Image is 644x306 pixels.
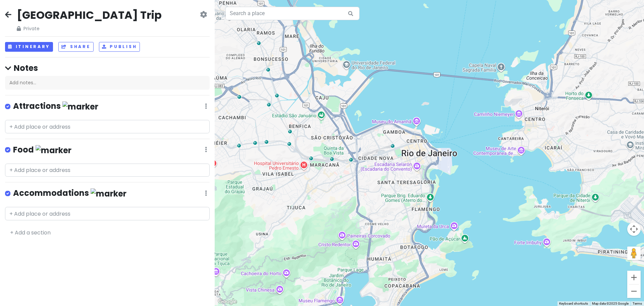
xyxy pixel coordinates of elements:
[592,302,629,305] span: Map data ©2025 Google
[10,229,51,236] a: + Add a section
[13,188,126,199] h4: Accommodations
[36,145,71,156] img: marker
[17,25,162,32] span: Private
[559,301,588,306] button: Keyboard shortcuts
[5,42,53,52] button: Itinerary
[216,297,238,306] a: Open this area in Google Maps (opens a new window)
[633,302,642,305] a: Terms (opens in new tab)
[99,42,140,52] button: Publish
[17,8,162,22] h2: [GEOGRAPHIC_DATA] Trip
[627,271,641,284] button: Zoom in
[91,188,126,199] img: marker
[5,120,210,133] input: + Add place or address
[5,76,210,90] div: Add notes...
[5,207,210,220] input: + Add place or address
[13,101,98,112] h4: Attractions
[216,297,238,306] img: Google
[627,222,641,236] button: Map camera controls
[58,42,93,52] button: Share
[627,285,641,298] button: Zoom out
[5,63,210,73] h4: Notes
[225,7,360,20] input: Search a place
[62,101,98,112] img: marker
[627,247,641,260] button: Drag Pegman onto the map to open Street View
[13,144,71,156] h4: Food
[5,164,210,177] input: + Add place or address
